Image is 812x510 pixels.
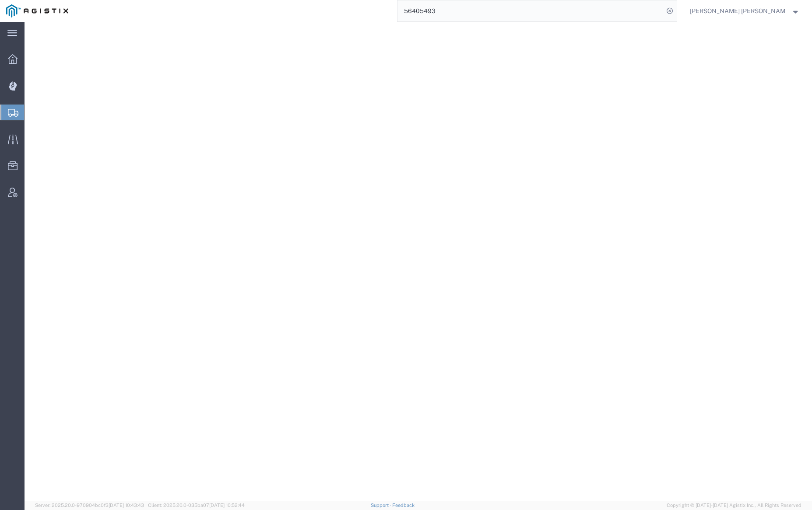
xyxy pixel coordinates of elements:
span: Server: 2025.20.0-970904bc0f3 [35,503,144,508]
span: [DATE] 10:52:44 [209,503,245,508]
button: [PERSON_NAME] [PERSON_NAME] [689,6,800,16]
span: Client: 2025.20.0-035ba07 [148,503,245,508]
iframe: FS Legacy Container [25,22,812,501]
img: logo [6,4,68,17]
input: Search for shipment number, reference number [397,0,664,21]
a: Feedback [392,503,415,508]
a: Support [371,503,393,508]
span: Kayte Bray Dogali [690,6,786,16]
span: [DATE] 10:43:43 [109,503,144,508]
span: Copyright © [DATE]-[DATE] Agistix Inc., All Rights Reserved [667,502,801,509]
